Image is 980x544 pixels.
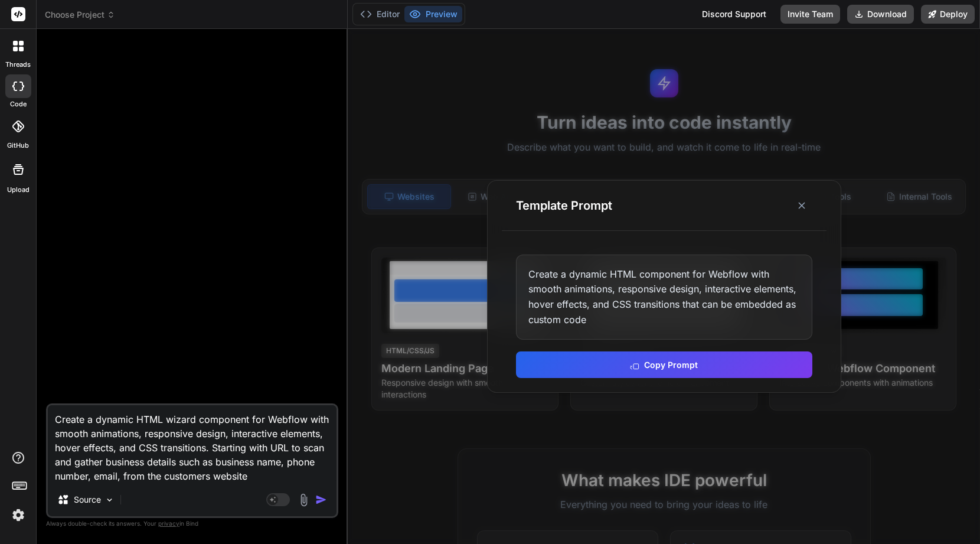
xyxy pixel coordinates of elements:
[48,405,337,483] textarea: Create a dynamic HTML wizard component for Webflow with smooth animations, responsive design, int...
[355,6,404,22] button: Editor
[315,494,327,506] img: icon
[7,185,30,195] label: Upload
[516,351,812,378] button: Copy Prompt
[8,505,28,525] img: settings
[516,197,612,214] h3: Template Prompt
[695,5,773,24] div: Discord Support
[74,494,101,506] p: Source
[46,518,338,529] p: Always double-check its answers. Your in Bind
[847,5,914,24] button: Download
[158,520,179,527] span: privacy
[516,255,812,340] div: Create a dynamic HTML component for Webflow with smooth animations, responsive design, interactiv...
[5,60,31,70] label: threads
[7,141,29,151] label: GitHub
[297,493,311,507] img: attachment
[104,495,115,505] img: Pick Models
[780,5,840,24] button: Invite Team
[921,5,975,24] button: Deploy
[10,99,27,109] label: code
[404,6,462,22] button: Preview
[45,9,115,21] span: Choose Project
